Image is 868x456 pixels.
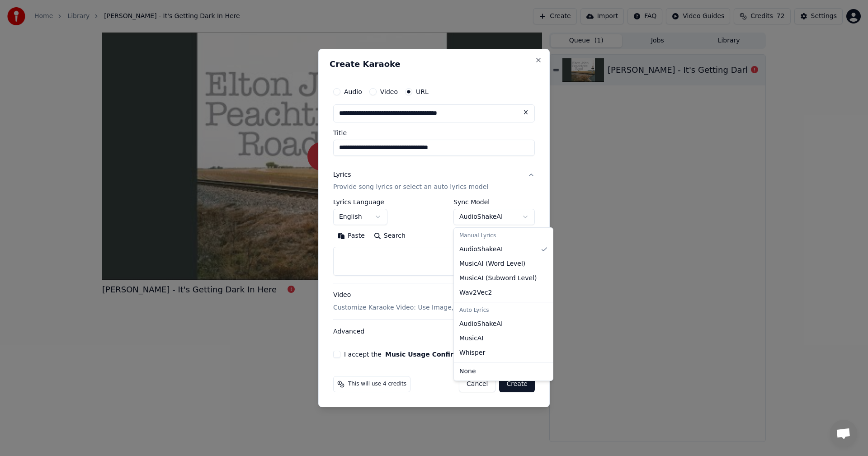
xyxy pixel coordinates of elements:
span: Wav2Vec2 [459,288,492,297]
div: Auto Lyrics [456,304,551,317]
div: Manual Lyrics [456,230,551,242]
span: Whisper [459,348,485,357]
span: AudioShakeAI [459,245,503,254]
span: MusicAI [459,334,484,343]
span: None [459,367,476,376]
span: MusicAI ( Word Level ) [459,259,525,268]
span: AudioShakeAI [459,320,503,329]
span: MusicAI ( Subword Level ) [459,274,537,283]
